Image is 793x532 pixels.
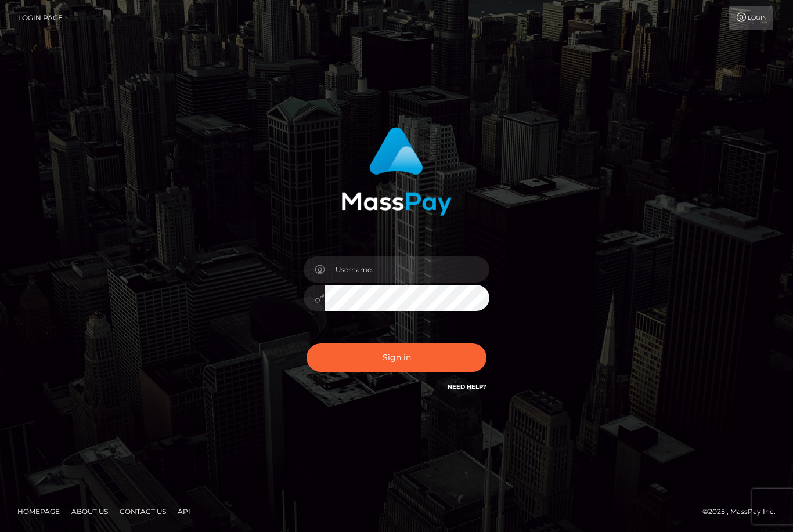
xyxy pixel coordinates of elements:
a: API [173,502,195,520]
a: Contact Us [115,502,171,520]
a: Login Page [18,6,63,30]
a: About Us [67,502,113,520]
a: Login [729,6,773,30]
a: Need Help? [448,383,486,390]
input: Username... [325,256,489,283]
button: Sign in [307,343,486,372]
div: © 2025 , MassPay Inc. [702,505,784,518]
img: MassPay Login [341,127,452,216]
a: Homepage [13,502,64,520]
